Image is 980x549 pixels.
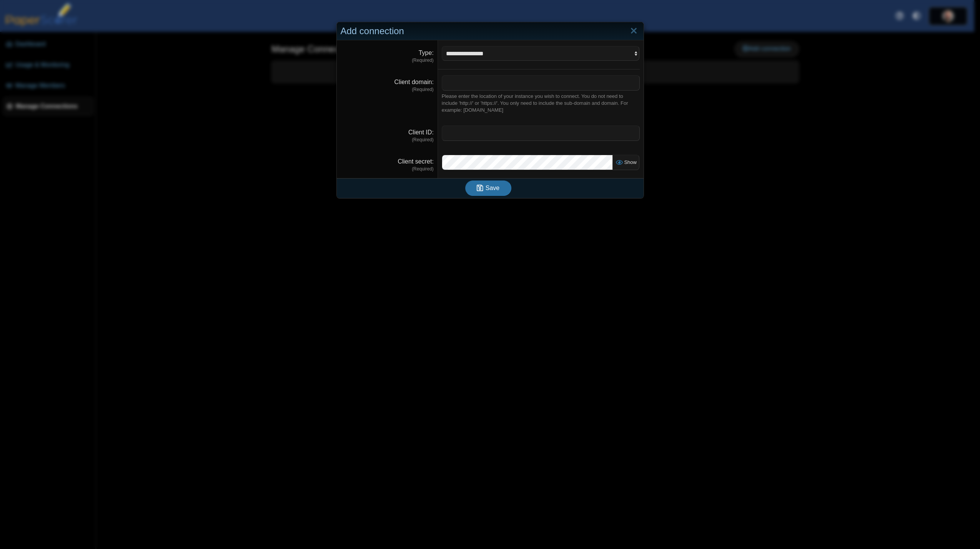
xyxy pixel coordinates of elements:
label: Client domain [394,79,434,85]
span: Show [622,159,637,165]
dfn: (Required) [341,137,434,143]
label: Client secret [398,158,433,165]
div: Please enter the location of your instance you wish to connect. You do not need to include 'http:... [442,93,640,114]
label: Type [419,50,434,56]
div: Add connection [337,22,644,40]
dfn: (Required) [341,57,434,64]
a: Close [628,25,640,38]
label: Client ID [408,129,434,136]
dfn: (Required) [341,86,434,93]
dfn: (Required) [341,166,434,172]
button: Save [465,180,511,196]
span: Save [486,185,499,191]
